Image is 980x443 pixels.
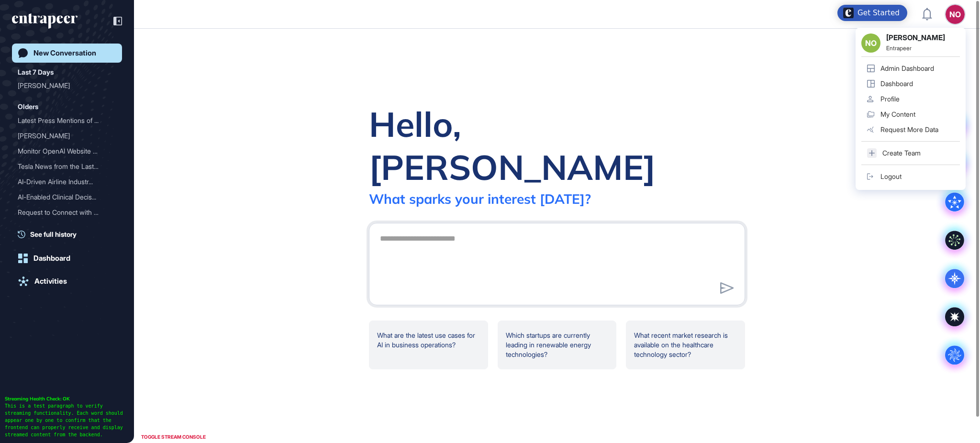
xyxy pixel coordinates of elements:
div: AI-Driven Airline Industr... [18,174,109,189]
div: [PERSON_NAME] [18,220,109,235]
div: Last 7 Days [18,66,54,78]
div: Monitor OpenAI Website Activity [18,144,116,159]
div: [PERSON_NAME] [18,128,109,144]
div: AI-Enabled Clinical Decision Support Software for Infectious Disease Screening and AMR Program [18,189,116,205]
div: AI-Enabled Clinical Decis... [18,189,109,205]
div: Get Started [857,8,900,18]
div: entrapeer-logo [12,13,78,29]
div: What sparks your interest [DATE]? [369,190,591,207]
span: See full history [30,229,77,239]
div: Olders [18,101,38,112]
div: Tesla News from the Last ... [18,159,109,174]
div: Open Get Started checklist [837,5,907,21]
a: See full history [18,229,122,239]
div: What are the latest use cases for AI in business operations? [369,321,488,369]
div: Latest Press Mentions of ... [18,113,109,128]
div: Which startups are currently leading in renewable energy technologies? [498,321,617,369]
div: What recent market research is available on the healthcare technology sector? [626,321,745,369]
div: Hello, [PERSON_NAME] [369,102,745,188]
a: New Conversation [12,44,122,63]
div: TOGGLE STREAM CONSOLE [139,431,208,443]
div: AI-Driven Airline Industry Updates [18,174,116,189]
a: Dashboard [12,249,122,268]
div: Curie [18,78,116,93]
a: Activities [12,272,122,291]
div: Activities [34,277,67,286]
div: Reese [18,220,116,235]
div: Tesla News from the Last Two Weeks [18,159,116,174]
div: Reese [18,128,116,144]
div: Monitor OpenAI Website Ac... [18,144,109,159]
div: [PERSON_NAME] [18,78,109,93]
button: NO [946,5,965,24]
div: Dashboard [33,254,70,263]
div: Latest Press Mentions of OpenAI [18,113,116,128]
div: Request to Connect with Curie [18,205,116,220]
div: Request to Connect with C... [18,205,109,220]
img: launcher-image-alternative-text [843,8,854,18]
div: New Conversation [33,49,96,57]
